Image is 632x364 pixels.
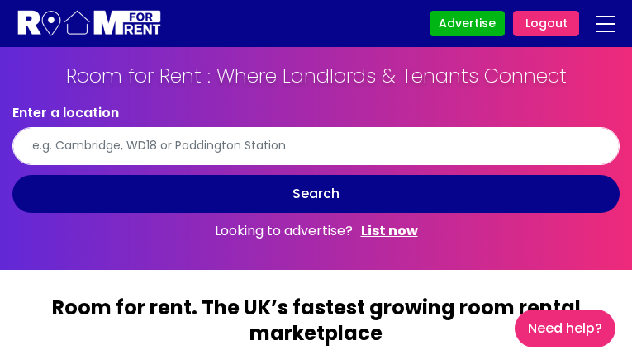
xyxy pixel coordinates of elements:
a: List now [361,221,418,241]
h1: Room for Rent : Where Landlords & Tenants Connect [12,64,620,105]
p: Looking to advertise? [12,213,620,253]
a: Advertise [430,11,505,36]
a: Need Help? [515,310,615,347]
img: Logo for Room for Rent, featuring a welcoming design with a house icon and modern typography [17,8,163,39]
label: Enter a location [12,105,620,121]
button: search [12,175,620,213]
a: Logout [513,11,579,36]
h2: Room for rent. The UK’s fastest growing room rental marketplace [12,295,620,358]
input: .e.g. Cambridge, WD18 or Paddington Station [12,127,620,165]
